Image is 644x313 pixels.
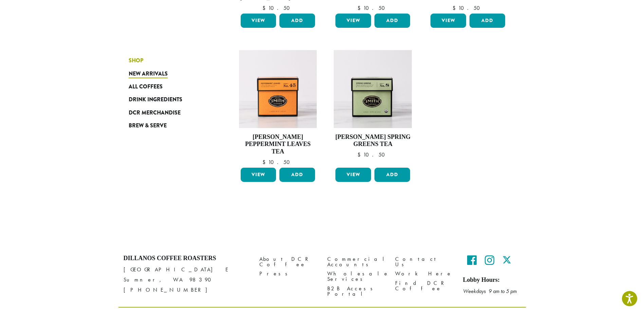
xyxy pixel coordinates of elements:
span: DCR Merchandise [129,109,181,117]
span: New Arrivals [129,70,168,78]
span: $ [262,159,268,166]
span: $ [262,4,268,12]
h4: [PERSON_NAME] Peppermint Leaves Tea [239,133,317,155]
a: Contact Us [395,255,453,269]
img: Spring-Greens-Signature-Green-Carton-2023.jpg [334,50,412,128]
a: [PERSON_NAME] Peppermint Leaves Tea $10.50 [239,50,317,165]
a: View [241,168,276,182]
p: [GEOGRAPHIC_DATA] E Sumner, WA 98390 [PHONE_NUMBER] [124,265,249,295]
button: Add [279,168,315,182]
a: Shop [129,54,210,67]
bdi: 10.50 [453,4,483,12]
button: Add [279,14,315,28]
a: DCR Merchandise [129,106,210,119]
bdi: 10.50 [357,151,388,158]
span: Drink Ingredients [129,96,182,104]
a: Find DCR Coffee [395,278,453,293]
span: Shop [129,57,143,65]
a: Drink Ingredients [129,93,210,106]
span: $ [357,151,363,158]
a: Brew & Serve [129,119,210,132]
a: View [335,168,371,182]
bdi: 10.50 [357,4,388,12]
a: About DCR Coffee [259,255,317,269]
button: Add [374,168,410,182]
a: Work Here [395,269,453,278]
span: $ [453,4,458,12]
bdi: 10.50 [262,159,293,166]
span: All Coffees [129,83,163,91]
span: $ [357,4,363,12]
img: Peppermint-Signature-Herbal-Carton-2023.jpg [239,50,317,128]
a: All Coffees [129,80,210,93]
a: B2B Access Portal [327,284,385,298]
a: Commercial Accounts [327,255,385,269]
a: [PERSON_NAME] Spring Greens Tea $10.50 [334,50,412,165]
a: View [335,14,371,28]
h4: [PERSON_NAME] Spring Greens Tea [334,133,412,148]
h5: Lobby Hours: [463,276,521,284]
a: View [430,14,466,28]
a: View [241,14,276,28]
h4: Dillanos Coffee Roasters [124,255,249,262]
bdi: 10.50 [262,4,293,12]
a: Wholesale Services [327,269,385,284]
a: New Arrivals [129,67,210,80]
a: Press [259,269,317,278]
span: Brew & Serve [129,122,167,130]
button: Add [374,14,410,28]
button: Add [470,14,505,28]
em: Weekdays 9 am to 5 pm [463,288,517,295]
